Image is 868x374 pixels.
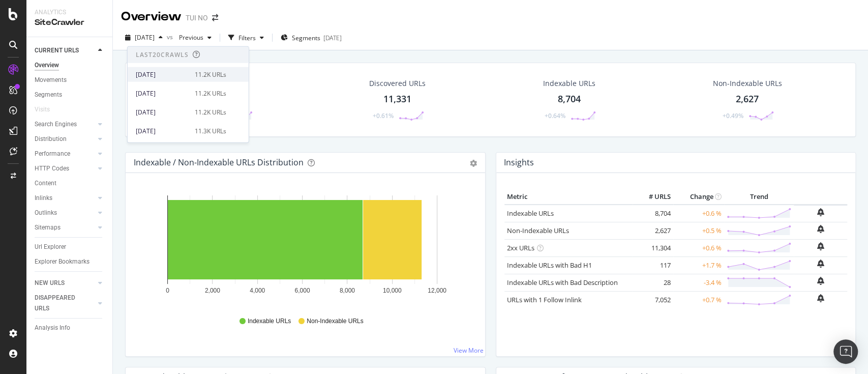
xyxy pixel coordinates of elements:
[35,134,95,145] a: Distribution
[35,45,79,56] div: CURRENT URLS
[507,295,582,304] a: URLs with 1 Follow Inlink
[35,242,105,252] a: Url Explorer
[35,119,77,130] div: Search Engines
[35,193,52,204] div: Inlinks
[35,104,60,115] a: Visits
[135,33,155,42] span: 2025 Sep. 16th
[817,277,824,285] div: bell-plus
[817,294,824,302] div: bell-plus
[712,78,782,89] div: Non-Indexable URLs
[166,287,169,294] text: 0
[134,157,304,167] div: Indexable / Non-Indexable URLs Distribution
[35,45,95,56] a: CURRENT URLS
[250,287,265,294] text: 4,000
[134,189,471,307] svg: A chart.
[35,134,67,145] div: Distribution
[428,287,446,294] text: 12,000
[35,242,66,252] div: Url Explorer
[195,107,226,117] div: 11.2K URLs
[369,78,426,89] div: Discovered URLs
[35,293,86,314] div: DISAPPEARED URLS
[633,291,673,308] td: 7,052
[35,17,104,28] div: SiteCrawler
[35,104,50,115] div: Visits
[307,317,363,326] span: Non-Indexable URLs
[35,222,95,233] a: Sitemaps
[35,323,105,333] a: Analysis Info
[507,261,592,270] a: Indexable URLs with Bad H1
[35,60,105,71] a: Overview
[633,205,673,222] td: 8,704
[340,287,355,294] text: 8,000
[121,30,167,46] button: [DATE]
[545,111,565,120] div: +0.64%
[35,119,95,130] a: Search Engines
[35,8,104,17] div: Analytics
[673,291,724,308] td: +0.7 %
[35,163,69,174] div: HTTP Codes
[186,13,208,23] div: TUI NO
[292,34,320,42] span: Segments
[121,8,182,25] div: Overview
[633,239,673,256] td: 11,304
[723,111,743,120] div: +0.49%
[175,30,216,46] button: Previous
[383,93,411,106] div: 11,331
[35,90,105,100] a: Segments
[35,222,61,233] div: Sitemaps
[817,260,824,268] div: bell-plus
[35,149,70,159] div: Performance
[507,226,569,235] a: Non-Indexable URLs
[248,317,291,326] span: Indexable URLs
[817,208,824,216] div: bell-plus
[136,89,189,98] div: [DATE]
[35,75,67,85] div: Movements
[35,75,105,85] a: Movements
[454,346,484,355] a: View More
[136,126,189,135] div: [DATE]
[35,278,95,289] a: NEW URLS
[673,205,724,222] td: +0.6 %
[35,256,89,267] div: Explorer Bookmarks
[507,278,618,287] a: Indexable URLs with Bad Description
[736,93,759,106] div: 2,627
[35,90,62,100] div: Segments
[383,287,402,294] text: 10,000
[35,323,70,333] div: Analysis Info
[167,33,175,41] span: vs
[195,70,226,79] div: 11.2K URLs
[205,287,220,294] text: 2,000
[833,339,858,364] div: Open Intercom Messenger
[35,208,57,218] div: Outlinks
[136,70,189,79] div: [DATE]
[294,287,310,294] text: 6,000
[470,160,477,167] div: gear
[633,256,673,274] td: 117
[35,208,95,218] a: Outlinks
[633,274,673,291] td: 28
[323,34,342,42] div: [DATE]
[633,222,673,239] td: 2,627
[35,60,59,71] div: Overview
[373,111,394,120] div: +0.61%
[558,93,581,106] div: 8,704
[673,274,724,291] td: -3.4 %
[35,178,105,189] a: Content
[724,189,794,205] th: Trend
[195,126,226,135] div: 11.3K URLs
[35,193,95,204] a: Inlinks
[504,189,633,205] th: Metric
[817,225,824,233] div: bell-plus
[136,50,189,59] div: Last 20 Crawls
[35,293,95,314] a: DISAPPEARED URLS
[238,34,256,42] div: Filters
[277,30,346,46] button: Segments[DATE]
[673,222,724,239] td: +0.5 %
[507,209,554,218] a: Indexable URLs
[35,149,95,159] a: Performance
[212,14,218,21] div: arrow-right-arrow-left
[673,239,724,256] td: +0.6 %
[817,242,824,250] div: bell-plus
[224,30,268,46] button: Filters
